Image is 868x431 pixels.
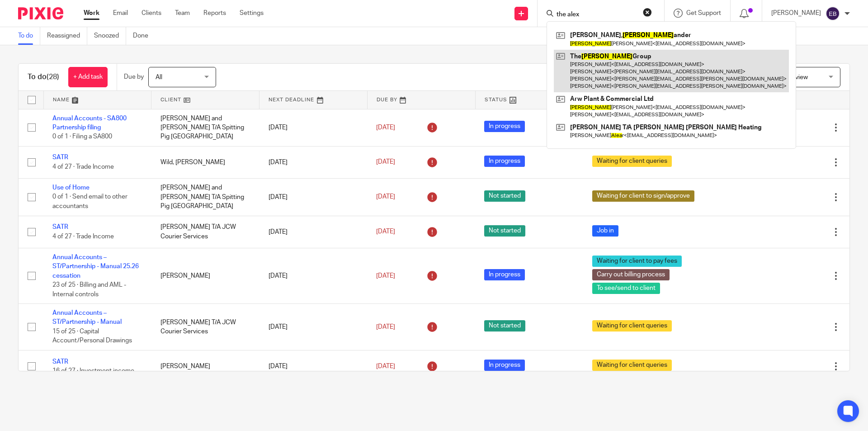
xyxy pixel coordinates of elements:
[52,224,68,230] a: SATR
[484,269,525,280] span: In progress
[376,229,395,235] span: [DATE]
[156,74,162,81] span: All
[592,190,694,202] span: Waiting for client to sign/approve
[52,328,132,344] span: 15 of 25 · Capital Account/Personal Drawings
[259,109,368,146] td: [DATE]
[52,115,127,131] a: Annual Accounts - SA800 Partnership filing
[771,9,821,18] p: [PERSON_NAME]
[52,310,122,325] a: Annual Accounts – ST/Partnership - Manual
[68,67,108,87] a: + Add task
[151,304,259,350] td: [PERSON_NAME] T/A JCW Courier Services
[484,121,525,132] span: In progress
[592,360,672,371] span: Waiting for client queries
[133,27,155,45] a: Done
[484,225,525,237] span: Not started
[484,320,525,332] span: Not started
[52,233,114,240] span: 4 of 27 · Trade Income
[259,146,368,178] td: [DATE]
[240,9,264,18] a: Settings
[18,7,63,19] img: Pixie
[52,154,68,161] a: SATR
[151,216,259,248] td: [PERSON_NAME] T/A JCW Courier Services
[686,10,721,16] span: Get Support
[175,9,190,18] a: Team
[151,350,259,382] td: [PERSON_NAME]
[484,156,525,167] span: In progress
[643,8,652,17] button: Clear
[203,9,226,18] a: Reports
[592,256,682,267] span: Waiting for client to pay fees
[52,164,114,170] span: 4 of 27 · Trade Income
[259,350,368,382] td: [DATE]
[592,283,660,294] span: To see/send to client
[52,185,90,191] a: Use of Home
[47,73,59,81] span: (28)
[556,11,637,19] input: Search
[376,159,395,166] span: [DATE]
[259,248,368,304] td: [DATE]
[376,273,395,279] span: [DATE]
[52,282,126,298] span: 23 of 25 · Billing and AML - Internal controls
[376,124,395,131] span: [DATE]
[84,9,99,18] a: Work
[484,360,525,371] span: In progress
[376,324,395,330] span: [DATE]
[52,368,134,374] span: 16 of 27 · Investment income
[28,72,59,82] h1: To do
[113,9,128,18] a: Email
[52,254,139,279] a: Annual Accounts – ST/Partnership - Manual 25.26 cessation
[151,179,259,216] td: [PERSON_NAME] and [PERSON_NAME] T/A Spitting Pig [GEOGRAPHIC_DATA]
[151,109,259,146] td: [PERSON_NAME] and [PERSON_NAME] T/A Spitting Pig [GEOGRAPHIC_DATA]
[592,269,670,280] span: Carry out billing process
[151,248,259,304] td: [PERSON_NAME]
[52,359,68,365] a: SATR
[142,9,161,18] a: Clients
[259,304,368,350] td: [DATE]
[592,320,672,332] span: Waiting for client queries
[52,133,112,140] span: 0 of 1 · Filing a SA800
[47,27,87,45] a: Reassigned
[592,156,672,167] span: Waiting for client queries
[259,179,368,216] td: [DATE]
[376,194,395,200] span: [DATE]
[124,72,144,81] p: Due by
[94,27,126,45] a: Snoozed
[18,27,40,45] a: To do
[484,190,525,202] span: Not started
[592,225,618,237] span: Job in
[826,6,840,21] img: svg%3E
[151,146,259,178] td: Wild, [PERSON_NAME]
[376,363,395,369] span: [DATE]
[52,194,127,210] span: 0 of 1 · Send email to other accountants
[259,216,368,248] td: [DATE]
